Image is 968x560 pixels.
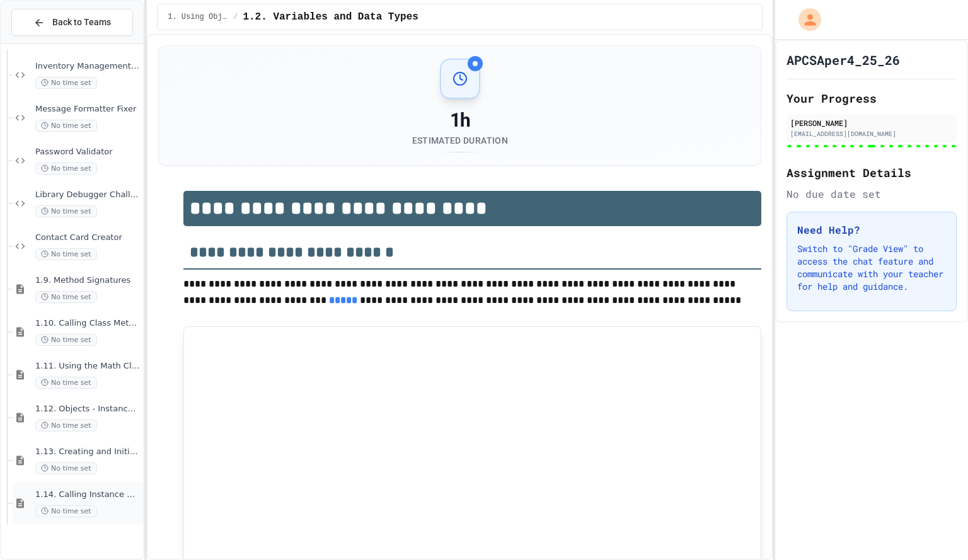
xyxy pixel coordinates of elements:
[243,9,418,25] span: 1.2. Variables and Data Types
[35,505,97,517] span: No time set
[35,232,141,243] span: Contact Card Creator
[35,420,97,431] span: No time set
[35,275,141,286] span: 1.9. Method Signatures
[35,104,141,115] span: Message Formatter Fixer
[35,291,97,303] span: No time set
[786,51,900,69] h1: APCSAper4_25_26
[35,377,97,389] span: No time set
[35,361,141,372] span: 1.11. Using the Math Class
[412,134,508,147] div: Estimated Duration
[35,462,97,474] span: No time set
[797,222,946,237] h3: Need Help?
[790,117,953,129] div: [PERSON_NAME]
[797,243,946,293] p: Switch to "Grade View" to access the chat feature and communicate with your teacher for help and ...
[786,89,957,107] h2: Your Progress
[785,5,824,34] div: My Account
[786,186,957,202] div: No due date set
[233,12,238,22] span: /
[35,489,141,500] span: 1.14. Calling Instance Methods
[35,318,141,329] span: 1.10. Calling Class Methods
[35,248,97,260] span: No time set
[35,404,141,414] span: 1.12. Objects - Instances of Classes
[11,9,133,36] button: Back to Teams
[52,16,111,29] span: Back to Teams
[35,190,141,200] span: Library Debugger Challenge
[168,12,228,22] span: 1. Using Objects and Methods
[35,61,141,72] span: Inventory Management System
[35,147,141,157] span: Password Validator
[35,205,97,217] span: No time set
[35,334,97,346] span: No time set
[790,129,953,139] div: [EMAIL_ADDRESS][DOMAIN_NAME]
[35,77,97,89] span: No time set
[786,164,957,181] h2: Assignment Details
[35,163,97,174] span: No time set
[412,109,508,132] div: 1h
[35,120,97,132] span: No time set
[35,447,141,457] span: 1.13. Creating and Initializing Objects: Constructors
